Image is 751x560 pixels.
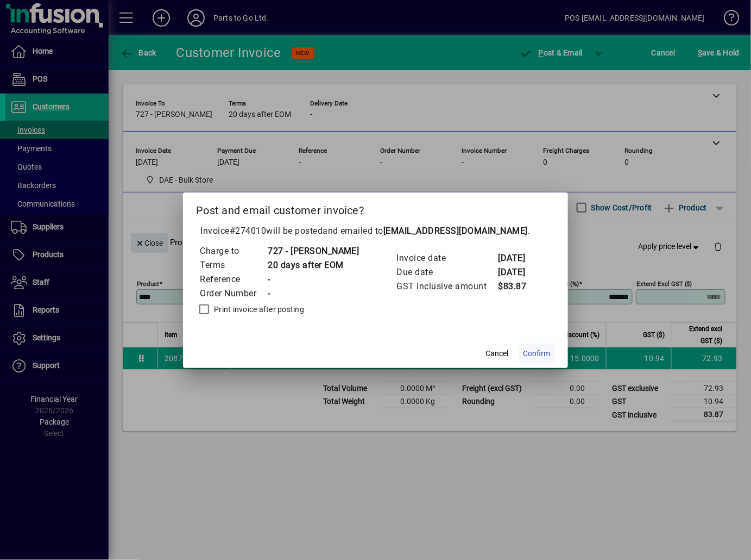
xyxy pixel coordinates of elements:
span: #274010 [230,226,267,236]
td: Order Number [199,287,267,301]
td: Reference [199,272,267,287]
td: Due date [396,265,498,279]
span: Cancel [486,348,509,359]
span: Confirm [523,348,551,359]
b: [EMAIL_ADDRESS][DOMAIN_NAME] [383,226,528,236]
td: Terms [199,258,267,272]
td: - [267,272,359,287]
td: - [267,287,359,301]
td: Charge to [199,244,267,258]
label: Print invoice after posting [212,304,304,315]
p: Invoice will be posted . [196,225,555,238]
td: 727 - [PERSON_NAME] [267,244,359,258]
td: [DATE] [498,251,541,265]
td: $83.87 [498,279,541,294]
td: Invoice date [396,251,498,265]
td: [DATE] [498,265,541,279]
td: 20 days after EOM [267,258,359,272]
span: and emailed to [323,226,528,236]
h2: Post and email customer invoice? [183,192,568,224]
button: Cancel [480,344,515,364]
button: Confirm [519,344,555,364]
td: GST inclusive amount [396,279,498,294]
